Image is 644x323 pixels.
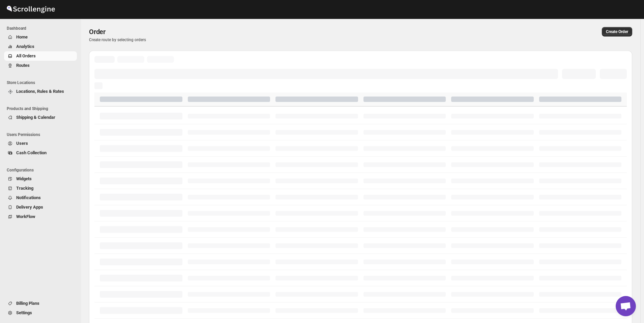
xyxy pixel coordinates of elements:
[606,29,628,34] span: Create Order
[4,193,77,203] button: Notifications
[16,176,32,181] span: Widgets
[16,150,47,155] span: Cash Collection
[16,301,39,306] span: Billing Plans
[16,53,36,58] span: All Orders
[4,32,77,42] button: Home
[16,63,30,68] span: Routes
[16,205,43,210] span: Delivery Apps
[7,80,78,85] span: Store Locations
[89,37,370,43] p: Create route by selecting orders
[7,132,78,137] span: Users Permissions
[602,27,632,36] button: Create custom order
[89,28,106,36] span: Order
[16,115,55,120] span: Shipping & Calendar
[16,44,34,49] span: Analytics
[4,139,77,148] button: Users
[4,148,77,158] button: Cash Collection
[16,195,41,200] span: Notifications
[4,87,77,96] button: Locations, Rules & Rates
[7,106,78,111] span: Products and Shipping
[16,141,28,146] span: Users
[4,299,77,308] button: Billing Plans
[4,184,77,193] button: Tracking
[4,212,77,221] button: WorkFlow
[7,167,78,173] span: Configurations
[16,214,35,219] span: WorkFlow
[4,61,77,70] button: Routes
[16,310,32,315] span: Settings
[16,34,28,39] span: Home
[616,296,636,316] div: Open chat
[4,308,77,318] button: Settings
[4,174,77,184] button: Widgets
[7,26,78,31] span: Dashboard
[4,51,77,61] button: All Orders
[16,186,33,191] span: Tracking
[16,89,64,94] span: Locations, Rules & Rates
[4,203,77,212] button: Delivery Apps
[4,113,77,122] button: Shipping & Calendar
[4,42,77,51] button: Analytics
